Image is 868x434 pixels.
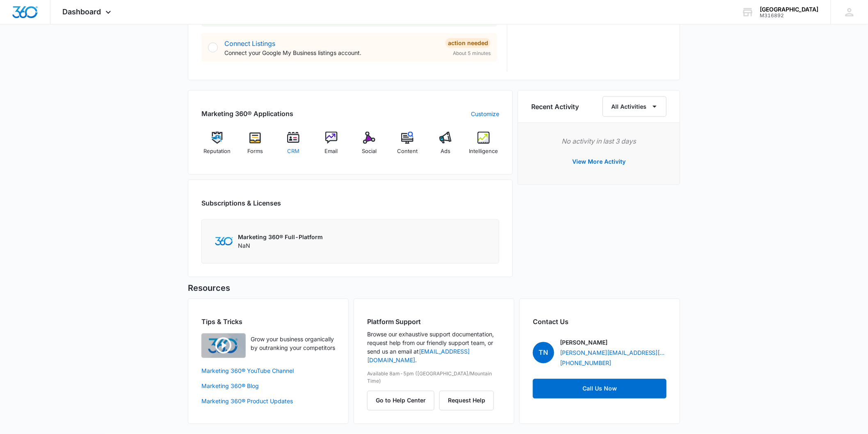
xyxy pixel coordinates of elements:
[430,132,461,161] a: Ads
[247,147,263,155] span: Forms
[441,147,450,155] span: Ads
[392,132,423,161] a: Content
[201,132,233,161] a: Reputation
[238,233,323,242] p: Marketing 360® Full-Platform
[533,317,667,327] h2: Contact Us
[560,338,608,347] p: [PERSON_NAME]
[362,147,377,155] span: Social
[203,147,231,155] span: Reputation
[533,379,667,399] a: Call Us Now
[201,109,293,119] h2: Marketing 360® Applications
[533,342,554,363] span: TN
[224,48,439,57] p: Connect your Google My Business listings account.
[439,397,494,404] a: Request Help
[215,237,233,246] img: Marketing 360 Logo
[315,132,347,161] a: Email
[201,397,335,406] a: Marketing 360® Product Updates
[367,397,439,404] a: Go to Help Center
[560,359,611,368] a: [PHONE_NUMBER]
[564,152,634,171] button: View More Activity
[469,147,498,155] span: Intelligence
[439,391,494,411] button: Request Help
[240,132,271,161] a: Forms
[201,382,335,391] a: Marketing 360® Blog
[468,132,499,161] a: Intelligence
[367,370,501,385] p: Available 8am-5pm ([GEOGRAPHIC_DATA]/Mountain Time)
[287,147,299,155] span: CRM
[367,317,501,327] h2: Platform Support
[760,6,819,13] div: account name
[367,348,470,364] a: [EMAIL_ADDRESS][DOMAIN_NAME]
[63,7,101,16] span: Dashboard
[367,330,501,365] p: Browse our exhaustive support documentation, request help from our friendly support team, or send...
[397,147,418,155] span: Content
[251,335,335,352] p: Grow your business organically by outranking your competitors
[471,110,499,118] a: Customize
[201,333,246,358] img: Quick Overview Video
[188,282,680,295] h5: Resources
[445,38,491,48] div: Action Needed
[201,367,335,375] a: Marketing 360® YouTube Channel
[354,132,385,161] a: Social
[531,136,667,146] p: No activity in last 3 days
[531,102,579,112] h6: Recent Activity
[278,132,309,161] a: CRM
[760,13,819,18] div: account id
[238,233,323,250] div: NaN
[201,317,335,327] h2: Tips & Tricks
[453,50,491,57] span: About 5 minutes
[201,198,281,208] h2: Subscriptions & Licenses
[367,391,434,411] button: Go to Help Center
[603,96,667,117] button: All Activities
[325,147,338,155] span: Email
[560,349,667,357] a: [PERSON_NAME][EMAIL_ADDRESS][PERSON_NAME][DOMAIN_NAME]
[224,39,275,48] a: Connect Listings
